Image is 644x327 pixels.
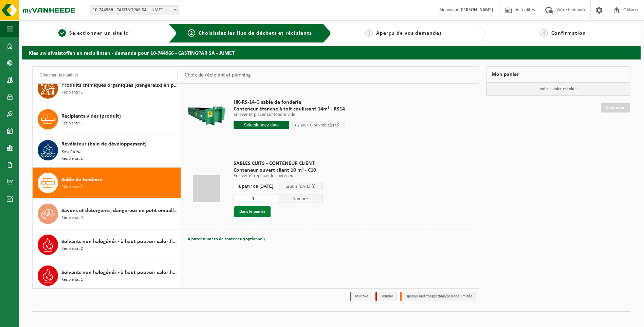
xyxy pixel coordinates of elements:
[69,31,130,36] span: Sélectionner un site ici
[61,176,102,184] span: Sable de fonderie
[540,29,548,37] span: 4
[61,140,147,148] span: Révélateur (bain de développement)
[25,29,163,37] a: 1Sélectionner un site ici
[234,121,289,129] input: Sélectionnez date
[187,235,265,244] button: Ajouter numéro de conteneur(optionnel)
[33,73,181,104] button: Produits chimiques organiques (dangereux) en petit emballage Récipients: 1
[376,31,442,36] span: Aperçu de vos demandes
[33,135,181,168] button: Révélateur (bain de développement) Révélateur Récipients: 1
[188,237,265,241] span: Ajouter numéro de conteneur(optionnel)
[61,148,82,156] span: Révélateur
[459,7,493,13] strong: [PERSON_NAME]
[234,106,345,113] span: Conteneur étanche à toit coulissant 14m³ - RS14
[33,260,181,291] button: Solvants non halogénés - à haut pouvoir calorifique en IBC Récipients: 1
[284,184,310,189] span: jusqu'à [DATE]
[234,174,323,178] p: Enlever et replacer le conteneur
[22,46,641,59] h2: Kies uw afvalstoffen en recipiënten - demande pour 10-744966 - CASTINGPAR SA - JUMET
[234,113,345,117] p: Enlever et placer conteneur vide
[61,156,83,162] span: Récipients: 1
[294,123,334,127] span: + 2 jour(s) ouvrable(s)
[61,81,179,89] span: Produits chimiques organiques (dangereux) en petit emballage
[278,194,323,203] span: Nombre
[61,215,83,221] span: Récipients: 4
[375,292,397,301] li: Holiday
[61,184,83,190] span: Récipients: 2
[61,246,83,252] span: Récipients: 2
[234,182,278,190] input: Sélectionnez date
[234,99,345,106] span: HK-RS-14-G sable de fonderie
[90,5,179,15] span: 10-744966 - CASTINGPAR SA - JUMET
[61,277,83,283] span: Récipients: 1
[181,67,254,84] div: Choix de récipient et planning
[61,207,179,215] span: Savons et détergents, dangereux en petit emballage
[365,29,373,37] span: 3
[58,29,66,37] span: 1
[33,199,181,229] button: Savons et détergents, dangereux en petit emballage Récipients: 4
[400,292,476,301] li: Tijdelijk niet toegestaan/période limitée
[188,29,195,37] span: 2
[486,66,631,83] div: Mon panier
[601,103,630,113] a: Continuer
[199,31,312,36] span: Choisissiez les flux de déchets et récipients
[234,167,323,174] span: Conteneur ouvert client 10 m³ - C10
[61,89,83,96] span: Récipients: 1
[61,120,83,127] span: Récipients: 1
[33,168,181,199] button: Sable de fonderie Récipients: 2
[90,5,179,15] span: 10-744966 - CASTINGPAR SA - JUMET
[234,160,323,167] span: SABLES CUITS - CONTENEUR CLIENT
[551,31,586,36] span: Confirmation
[33,229,181,260] button: Solvants non halogénés - à haut pouvoir calorifique en fût 200L Récipients: 2
[33,104,181,135] button: Recipients vides (produit) Récipients: 1
[61,269,179,277] span: Solvants non halogénés - à haut pouvoir calorifique en IBC
[350,292,372,301] li: Jour fixe
[61,112,121,120] span: Recipients vides (produit)
[36,70,178,80] input: Chercher du matériel
[486,83,630,96] p: Votre panier est vide
[61,238,179,246] span: Solvants non halogénés - à haut pouvoir calorifique en fût 200L
[234,206,271,217] button: Dans le panier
